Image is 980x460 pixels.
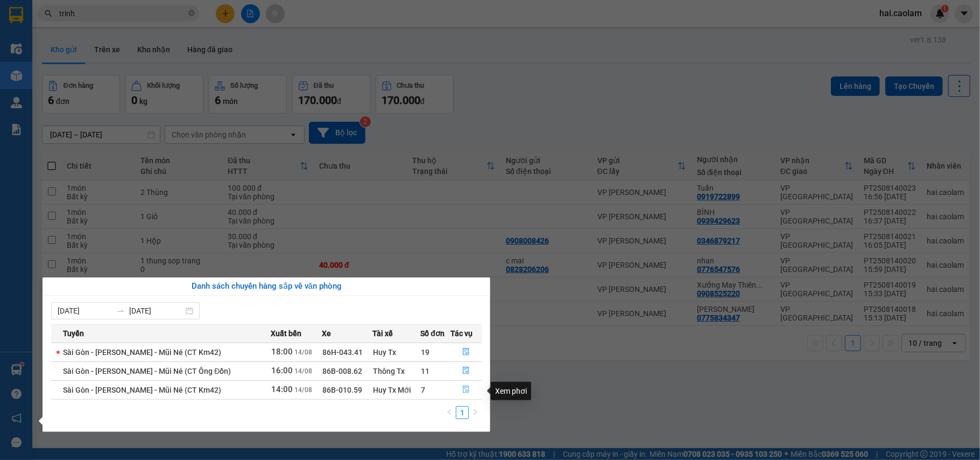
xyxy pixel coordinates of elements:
[450,327,473,339] span: Tác vụ
[323,367,363,375] span: 86B-008.62
[451,381,482,399] button: file-done
[295,386,313,394] span: 14/08
[472,409,478,415] span: right
[443,406,456,419] button: left
[421,367,429,375] span: 11
[421,386,425,394] span: 7
[323,386,363,394] span: 86B-010.59
[451,363,482,380] button: file-done
[462,386,470,394] span: file-done
[272,347,293,357] span: 18:00
[373,346,420,358] div: Huy Tx
[456,407,468,419] a: 1
[456,406,469,419] li: 1
[58,305,112,317] input: Từ ngày
[63,327,84,339] span: Tuyến
[323,348,363,357] span: 86H-043.41
[421,348,429,357] span: 19
[63,348,221,357] span: Sài Gòn - [PERSON_NAME] - Mũi Né (CT Km42)
[443,406,456,419] li: Previous Page
[51,280,482,293] div: Danh sách chuyến hàng sắp về văn phòng
[491,382,531,400] div: Xem phơi
[469,406,482,419] button: right
[295,349,313,356] span: 14/08
[462,367,470,375] span: file-done
[462,348,470,357] span: file-done
[272,366,293,375] span: 16:00
[295,367,313,375] span: 14/08
[63,386,221,394] span: Sài Gòn - [PERSON_NAME] - Mũi Né (CT Km42)
[129,305,184,317] input: Đến ngày
[420,327,445,339] span: Số đơn
[116,306,125,315] span: swap-right
[372,327,393,339] span: Tài xế
[63,367,231,375] span: Sài Gòn - [PERSON_NAME] - Mũi Né (CT Ông Đồn)
[446,409,453,415] span: left
[271,327,302,339] span: Xuất bến
[322,327,332,339] span: Xe
[116,306,125,315] span: to
[373,365,420,377] div: Thông Tx
[272,385,293,394] span: 14:00
[451,344,482,361] button: file-done
[469,406,482,419] li: Next Page
[373,384,420,396] div: Huy Tx Mới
